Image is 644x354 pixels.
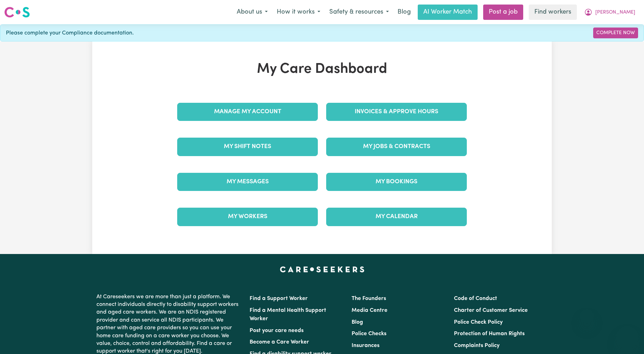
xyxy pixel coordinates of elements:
[250,328,304,333] a: Post your care needs
[250,308,326,322] a: Find a Mental Health Support Worker
[4,6,30,18] img: Careseekers logo
[454,343,500,348] a: Complaints Policy
[173,61,471,78] h1: My Care Dashboard
[352,320,363,325] a: Blog
[6,29,134,37] span: Please complete your Compliance documentation.
[250,339,309,345] a: Become a Care Worker
[352,308,387,313] a: Media Centre
[352,331,386,337] a: Police Checks
[325,5,393,20] button: Safety & resources
[280,267,364,272] a: Careseekers home page
[326,173,467,191] a: My Bookings
[4,4,30,20] a: Careseekers logo
[454,308,528,313] a: Charter of Customer Service
[232,5,272,20] button: About us
[326,103,467,121] a: Invoices & Approve Hours
[454,296,497,301] a: Code of Conduct
[250,296,308,301] a: Find a Support Worker
[177,138,318,156] a: My Shift Notes
[177,173,318,191] a: My Messages
[529,5,577,20] a: Find workers
[272,5,325,20] button: How it works
[393,5,415,20] a: Blog
[483,5,523,20] a: Post a job
[595,9,635,16] span: [PERSON_NAME]
[177,208,318,226] a: My Workers
[326,138,467,156] a: My Jobs & Contracts
[352,296,386,301] a: The Founders
[418,5,478,20] a: AI Worker Match
[616,326,638,348] iframe: Button to launch messaging window
[454,331,525,337] a: Protection of Human Rights
[593,28,638,38] a: Complete Now
[177,103,318,121] a: Manage My Account
[454,320,503,325] a: Police Check Policy
[326,208,467,226] a: My Calendar
[352,343,379,348] a: Insurances
[580,5,640,20] button: My Account
[580,309,594,323] iframe: Close message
